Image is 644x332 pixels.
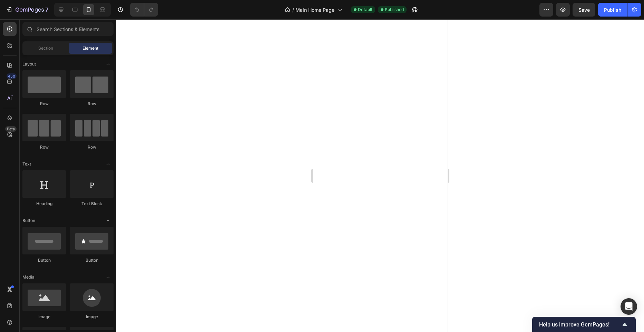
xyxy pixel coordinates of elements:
button: Save [573,3,595,17]
div: Row [22,101,66,107]
div: Row [70,101,114,107]
button: 7 [3,3,51,17]
span: Toggle open [103,272,114,283]
span: Text [22,161,31,167]
div: Text Block [70,201,114,207]
div: Row [70,144,114,150]
div: Button [70,257,114,263]
span: Default [358,7,372,13]
input: Search Sections & Elements [22,22,114,36]
span: Toggle open [103,159,114,170]
div: Heading [22,201,66,207]
button: Publish [598,3,627,17]
span: Button [22,218,35,224]
span: Media [22,274,35,280]
span: Toggle open [103,59,114,70]
div: Beta [5,126,17,132]
span: Main Home Page [295,6,334,13]
span: Save [578,7,590,13]
div: Image [22,314,66,320]
span: Layout [22,61,36,67]
iframe: Design area [313,19,448,332]
p: 7 [45,6,48,14]
span: Section [38,45,53,51]
span: Published [385,7,404,13]
div: Button [22,257,66,263]
span: Help us improve GemPages! [539,321,621,328]
button: Show survey - Help us improve GemPages! [539,320,629,329]
div: Open Intercom Messenger [621,298,637,315]
div: 450 [7,73,17,79]
span: / [292,6,294,13]
span: Toggle open [103,215,114,226]
div: Undo/Redo [130,3,158,17]
div: Image [70,314,114,320]
span: Element [82,45,98,51]
div: Publish [604,6,621,13]
div: Row [22,144,66,150]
